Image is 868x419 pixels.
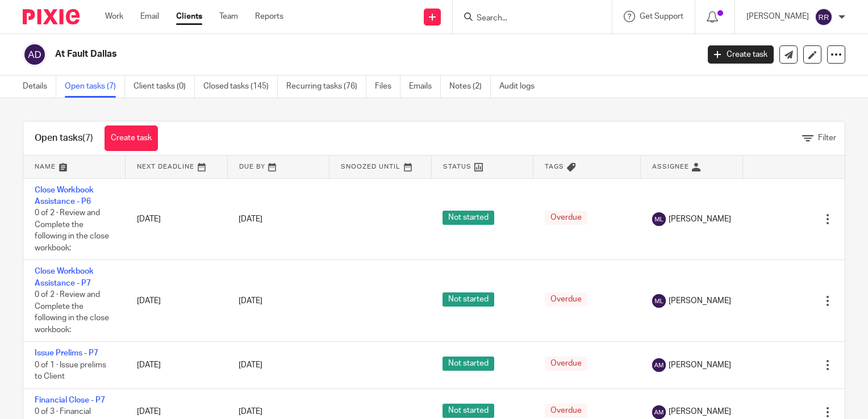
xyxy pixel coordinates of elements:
[126,260,228,342] td: [DATE]
[140,11,159,22] a: Email
[669,359,731,371] span: [PERSON_NAME]
[239,361,262,369] span: [DATE]
[652,405,666,419] img: svg%3E
[669,406,731,417] span: [PERSON_NAME]
[341,164,400,170] span: Snoozed Until
[255,11,283,22] a: Reports
[708,45,774,64] a: Create task
[176,11,202,22] a: Clients
[375,76,400,98] a: Files
[545,292,587,307] span: Overdue
[640,12,683,20] span: Get Support
[35,267,94,287] a: Close Workbook Assistance - P7
[35,349,98,357] a: Issue Prelims - P7
[23,9,80,24] img: Pixie
[55,48,564,60] h2: At Fault Dallas
[133,76,195,98] a: Client tasks (0)
[219,11,238,22] a: Team
[746,11,809,22] p: [PERSON_NAME]
[35,132,93,144] h1: Open tasks
[23,43,47,66] img: svg%3E
[35,361,106,381] span: 0 of 1 · Issue prelims to Client
[239,297,262,305] span: [DATE]
[545,211,587,225] span: Overdue
[443,357,494,371] span: Not started
[545,357,587,371] span: Overdue
[545,164,564,170] span: Tags
[23,76,56,98] a: Details
[239,408,262,416] span: [DATE]
[475,14,578,24] input: Search
[126,178,228,260] td: [DATE]
[818,134,836,142] span: Filter
[409,76,441,98] a: Emails
[35,291,109,334] span: 0 of 2 · Review and Complete the following in the close workbook:
[203,76,278,98] a: Closed tasks (145)
[443,292,494,307] span: Not started
[652,294,666,308] img: svg%3E
[443,164,471,170] span: Status
[105,125,158,151] a: Create task
[105,11,123,22] a: Work
[65,76,125,98] a: Open tasks (7)
[669,295,731,307] span: [PERSON_NAME]
[239,215,262,223] span: [DATE]
[449,76,491,98] a: Notes (2)
[35,209,109,252] span: 0 of 2 · Review and Complete the following in the close workbook:
[35,396,105,404] a: Financial Close - P7
[286,76,366,98] a: Recurring tasks (76)
[669,213,731,225] span: [PERSON_NAME]
[35,186,94,206] a: Close Workbook Assistance - P6
[652,212,666,226] img: svg%3E
[443,404,494,418] span: Not started
[82,133,93,143] span: (7)
[815,8,833,26] img: svg%3E
[126,342,228,388] td: [DATE]
[545,404,587,418] span: Overdue
[652,358,666,372] img: svg%3E
[499,76,543,98] a: Audit logs
[443,211,494,225] span: Not started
